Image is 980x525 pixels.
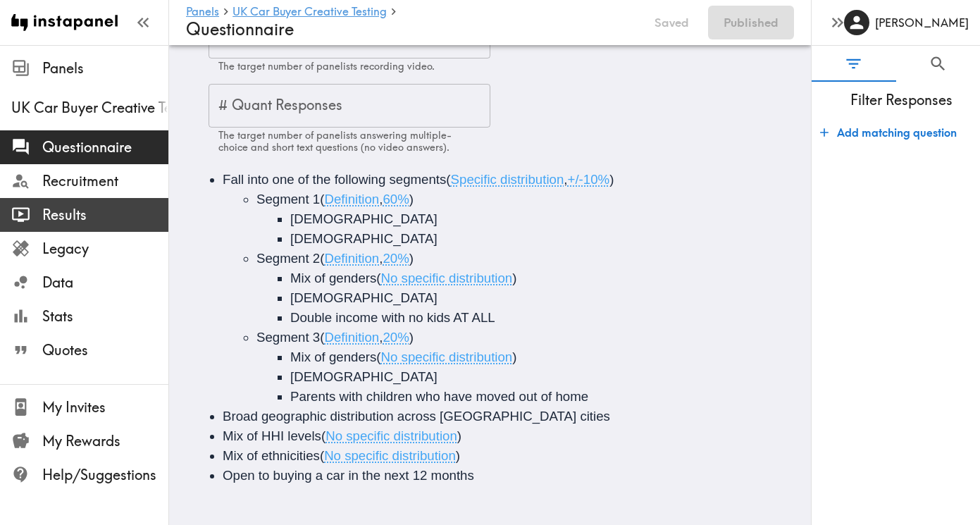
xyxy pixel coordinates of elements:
span: Questionnaire [42,137,168,157]
span: Search [929,54,948,73]
span: , [379,330,383,345]
span: No specific distribution [381,350,513,364]
span: Segment 1 [256,192,320,206]
span: 20% [383,251,409,266]
span: Results [42,205,168,225]
button: Filter Responses [812,46,896,82]
span: ( [376,350,380,364]
span: ( [446,172,450,187]
span: Stats [42,307,168,326]
span: , [379,192,383,206]
a: UK Car Buyer Creative Testing [232,6,387,19]
span: Definition [324,192,379,206]
span: My Invites [42,397,168,417]
span: Help/Suggestions [42,465,168,485]
span: UK Car Buyer Creative Testing [11,98,168,118]
span: [DEMOGRAPHIC_DATA] [290,211,438,226]
span: Quotes [42,340,168,360]
span: Mix of genders [290,271,376,285]
span: ) [456,448,460,463]
span: ) [512,350,516,364]
span: Definition [324,251,379,266]
span: ) [512,271,516,285]
span: ) [409,251,414,266]
span: ( [320,192,324,206]
span: Mix of genders [290,350,376,364]
span: ( [320,448,324,463]
span: , [564,172,567,187]
span: , [379,251,383,266]
span: Segment 2 [256,251,320,266]
button: Add matching question [814,118,962,147]
span: 20% [383,330,409,345]
span: Broad geographic distribution across [GEOGRAPHIC_DATA] cities [223,409,610,424]
span: Segment 3 [256,330,320,345]
span: ( [320,330,324,345]
span: ( [321,428,325,443]
span: Filter Responses [823,90,980,110]
div: Audience [186,153,794,502]
span: Mix of HHI levels [223,428,321,443]
span: ) [409,192,414,206]
span: ( [320,251,324,266]
span: [DEMOGRAPHIC_DATA] [290,369,438,384]
span: The target number of panelists answering multiple-choice and short text questions (no video answe... [218,129,452,154]
span: Fall into one of the following segments [223,172,446,187]
span: 60% [383,192,409,206]
span: No specific distribution [324,448,456,463]
span: Legacy [42,239,168,259]
span: Data [42,273,168,292]
span: Specific distribution [451,172,564,187]
span: [DEMOGRAPHIC_DATA] [290,290,438,305]
span: ) [409,330,414,345]
span: Recruitment [42,171,168,191]
span: Double income with no kids AT ALL [290,310,495,325]
span: ( [376,271,380,285]
span: Open to buying a car in the next 12 months [223,468,474,483]
span: Parents with children who have moved out of home [290,389,588,404]
span: Panels [42,58,168,78]
span: The target number of panelists recording video. [218,60,435,73]
span: My Rewards [42,431,168,451]
span: [DEMOGRAPHIC_DATA] [290,231,438,246]
span: +/-10% [567,172,609,187]
span: No specific distribution [381,271,513,285]
a: Panels [186,6,219,19]
span: No specific distribution [325,428,457,443]
h6: [PERSON_NAME] [875,15,969,30]
span: Mix of ethnicities [223,448,320,463]
span: ) [457,428,461,443]
span: Definition [324,330,379,345]
h4: Questionnaire [186,19,635,39]
span: ) [609,172,614,187]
